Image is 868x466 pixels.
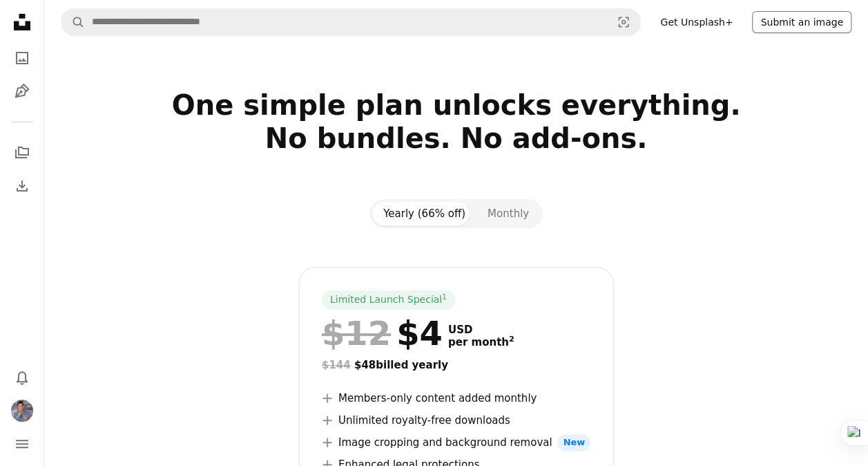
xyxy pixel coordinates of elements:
span: $144 [322,359,351,371]
a: Collections [8,139,36,167]
span: USD [448,324,514,336]
button: Search Unsplash [61,9,85,35]
li: Members-only content added monthly [322,390,590,407]
h2: One simple plan unlocks everything. No bundles. No add-ons. [61,88,851,188]
li: Image cropping and background removal [322,434,590,451]
a: Photos [8,44,36,72]
a: Home — Unsplash [8,8,36,39]
img: Avatar of user Sandeep Kumar Sharma [11,400,33,422]
span: New [557,434,590,451]
div: $4 [322,315,443,351]
button: Visual search [607,9,640,35]
button: Submit an image [752,11,851,33]
li: Unlimited royalty-free downloads [322,412,590,429]
div: Limited Launch Special [322,290,455,310]
a: Get Unsplash+ [652,11,741,33]
sup: 2 [509,335,514,344]
button: Menu [8,430,36,458]
a: Download History [8,172,36,200]
a: 1 [439,293,450,307]
a: Illustrations [8,77,36,105]
button: Monthly [476,202,540,225]
form: Find visuals sitewide [61,8,641,36]
sup: 1 [442,292,447,301]
button: Yearly (66% off) [372,202,476,225]
span: per month [448,336,514,348]
span: $12 [322,315,391,351]
button: Profile [8,397,36,425]
div: $48 billed yearly [322,357,590,373]
button: Notifications [8,364,36,391]
a: 2 [506,336,517,348]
